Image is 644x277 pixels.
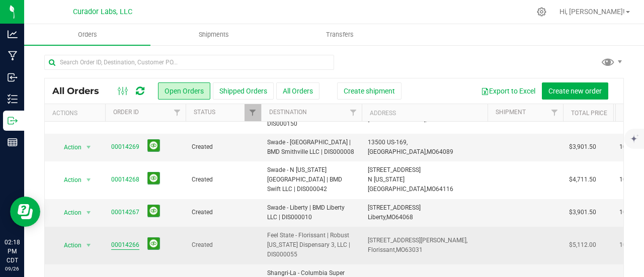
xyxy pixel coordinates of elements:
inline-svg: Outbound [8,116,18,126]
span: 63031 [405,246,423,253]
inline-svg: Inbound [8,72,18,82]
span: 64089 [436,148,453,155]
span: Swade - Liberty | BMD Liberty LLC | DIS000010 [267,203,356,222]
p: 09/26 [5,265,20,272]
span: [GEOGRAPHIC_DATA], [368,116,427,123]
span: [GEOGRAPHIC_DATA], [368,148,427,155]
a: Filter [245,104,261,121]
span: Curador Labs, LLC [73,8,132,16]
span: [STREET_ADDRESS] [368,166,421,173]
span: 64093 [436,116,453,123]
inline-svg: Manufacturing [8,51,18,61]
a: 00014268 [111,175,139,184]
span: select [83,140,95,154]
span: Create shipment [344,87,395,95]
button: All Orders [276,82,319,100]
inline-svg: Analytics [8,29,18,39]
a: 00014269 [111,142,139,152]
span: 64068 [395,214,413,221]
span: Liberty, [368,214,386,221]
span: select [83,206,95,220]
span: $3,901.50 [569,142,596,152]
inline-svg: Inventory [8,94,18,104]
span: select [83,173,95,187]
a: Orders [24,24,150,45]
th: Address [362,104,488,122]
span: Created [192,175,255,184]
span: 13500 US-169, [368,139,408,146]
span: Transfers [312,30,367,39]
span: Feel State - Florissant | Robust [US_STATE] Dispensary 3, LLC | DIS000055 [267,231,356,260]
span: Florissant, [368,246,396,253]
input: Search Order ID, Destination, Customer PO... [44,55,334,70]
a: Filter [169,104,186,121]
a: Destination [269,109,307,116]
span: All Orders [52,85,109,97]
span: Action [55,140,82,154]
span: N [US_STATE][GEOGRAPHIC_DATA], [368,176,427,193]
a: Status [194,109,215,116]
span: select [83,238,95,252]
button: Create new order [542,82,608,100]
span: $5,112.00 [569,240,596,250]
inline-svg: Reports [8,137,18,147]
iframe: Resource center [10,197,40,227]
span: MO [396,246,405,253]
a: Shipments [150,24,277,45]
span: MO [386,214,395,221]
a: Filter [345,104,362,121]
a: Transfers [277,24,403,45]
span: Create new order [548,87,602,95]
span: Action [55,173,82,187]
span: Swade - N [US_STATE][GEOGRAPHIC_DATA] | BMD Swift LLC | DIS000042 [267,165,356,195]
a: 00014266 [111,240,139,250]
span: Shipments [185,30,243,39]
button: Export to Excel [474,82,542,100]
span: MO [427,186,436,193]
div: Manage settings [535,7,548,17]
span: MO [427,148,436,155]
span: Created [192,142,255,152]
span: Swade - [GEOGRAPHIC_DATA] | BMD Smithville LLC | DIS000008 [267,138,356,157]
span: $4,711.50 [569,175,596,184]
span: [STREET_ADDRESS] [368,204,421,211]
span: Action [55,206,82,220]
div: Actions [52,110,101,117]
button: Shipped Orders [213,82,274,100]
a: Total Price [571,110,607,117]
span: Created [192,240,255,250]
span: [STREET_ADDRESS][PERSON_NAME], [368,237,467,244]
button: Open Orders [158,82,210,100]
a: Filter [546,104,563,121]
span: 64116 [436,186,453,193]
span: Created [192,208,255,217]
a: Order ID [113,109,139,116]
span: $3,901.50 [569,208,596,217]
span: Orders [64,30,111,39]
a: Shipment [496,109,526,116]
span: MO [427,116,436,123]
a: 00014267 [111,208,139,217]
span: Hi, [PERSON_NAME]! [559,8,625,16]
button: Create shipment [337,82,401,100]
p: 02:18 PM CDT [5,238,20,265]
span: Action [55,238,82,252]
